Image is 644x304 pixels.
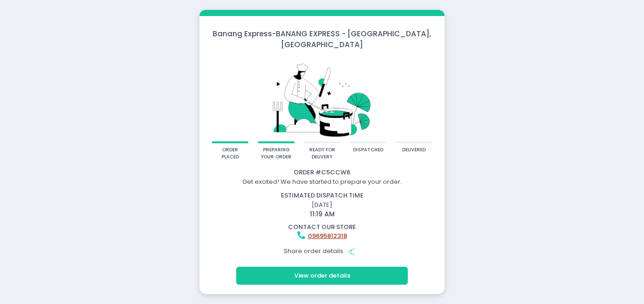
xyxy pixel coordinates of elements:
[201,242,443,260] div: Share order details
[199,28,445,50] div: Banang Express - BANANG EXPRESS - [GEOGRAPHIC_DATA], [GEOGRAPHIC_DATA]
[353,147,383,154] div: dispatched
[310,209,335,219] span: 11:19 AM
[402,147,426,154] div: delivered
[212,57,432,142] img: talkie
[195,191,449,219] div: [DATE]
[236,267,408,285] button: View order details
[201,222,443,232] div: contact our store
[201,168,443,177] div: Order # C5CCW6
[215,147,246,160] div: order placed
[201,177,443,187] div: Get excited! We have started to prepare your order.
[307,147,338,160] div: ready for delivery
[261,147,291,160] div: preparing your order
[308,231,347,240] a: 09695812318
[201,191,443,200] div: estimated dispatch time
